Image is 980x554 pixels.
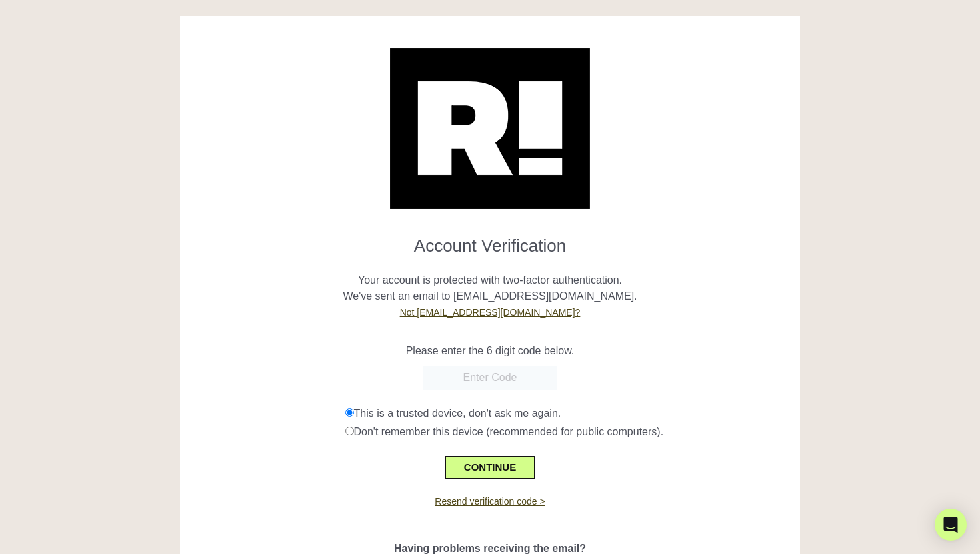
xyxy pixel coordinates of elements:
div: This is a trusted device, don't ask me again. [345,406,791,421]
a: Resend verification code > [435,496,545,507]
p: Please enter the 6 digit code below. [190,343,790,359]
div: Open Intercom Messenger [935,509,967,541]
div: Don't remember this device (recommended for public computers). [345,424,791,440]
span: Having problems receiving the email? [394,543,586,554]
p: Your account is protected with two-factor authentication. We've sent an email to [EMAIL_ADDRESS][... [190,256,790,320]
a: Not [EMAIL_ADDRESS][DOMAIN_NAME]? [400,307,581,318]
input: Enter Code [423,366,557,390]
h1: Account Verification [190,225,790,256]
img: Retention.com [390,48,590,209]
button: CONTINUE [445,456,535,479]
